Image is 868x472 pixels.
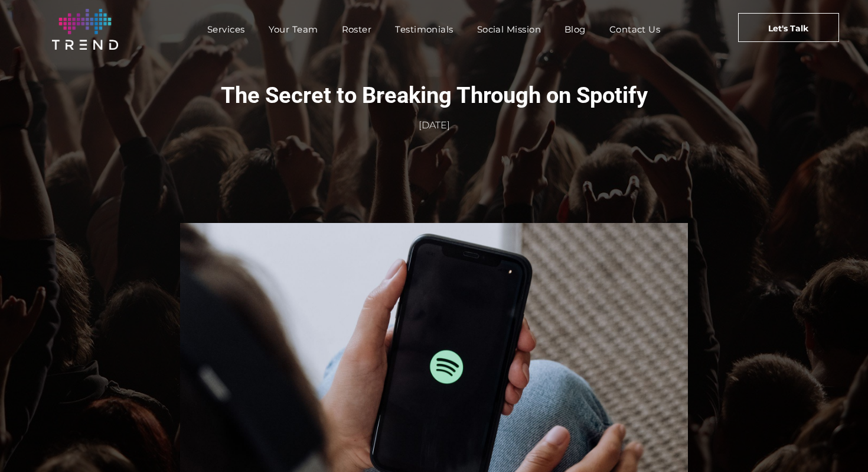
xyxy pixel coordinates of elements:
a: Roster [330,21,384,38]
a: Social Mission [465,21,553,38]
a: Contact Us [598,21,673,38]
div: [DATE] [214,118,654,132]
a: Your Team [257,21,330,38]
a: Services [195,21,257,38]
a: Blog [553,21,598,38]
a: Let's Talk [738,13,839,42]
h3: The Secret to Breaking Through on Spotify [214,81,654,109]
iframe: Chat Widget [809,415,868,472]
img: logo [52,9,118,50]
span: Let's Talk [768,14,808,43]
a: Testimonials [383,21,465,38]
